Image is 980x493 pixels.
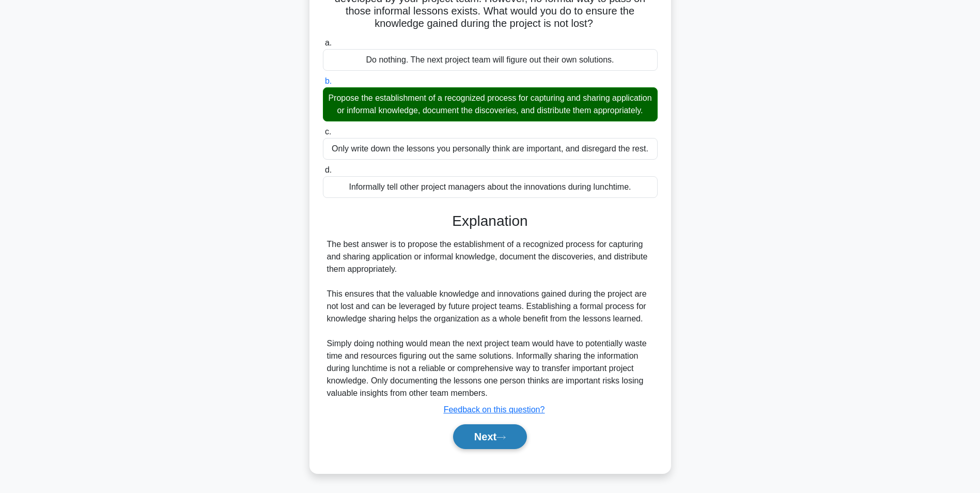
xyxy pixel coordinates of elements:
[327,238,654,399] div: The best answer is to propose the establishment of a recognized process for capturing and sharing...
[323,138,658,160] div: Only write down the lessons you personally think are important, and disregard the rest.
[325,38,332,47] span: a.
[323,176,658,198] div: Informally tell other project managers about the innovations during lunchtime.
[329,212,651,230] h3: Explanation
[323,49,658,71] div: Do nothing. The next project team will figure out their own solutions.
[325,165,332,174] span: d.
[325,76,332,85] span: b.
[323,87,658,121] div: Propose the establishment of a recognized process for capturing and sharing application or inform...
[444,405,545,414] a: Feedback on this question?
[453,424,527,449] button: Next
[325,127,331,136] span: c.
